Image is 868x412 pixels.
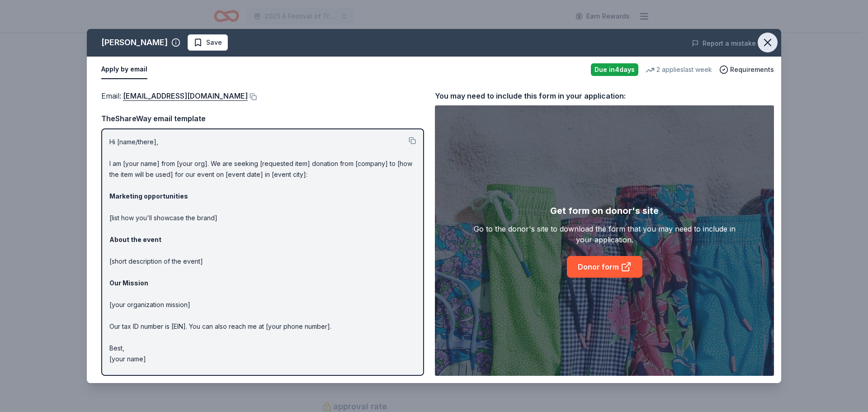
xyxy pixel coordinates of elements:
[188,34,228,51] button: Save
[109,236,161,243] strong: About the event
[435,90,774,102] div: You may need to include this form in your application:
[591,63,638,76] div: Due in 4 days
[109,279,148,287] strong: Our Mission
[206,37,222,48] span: Save
[123,90,248,102] a: [EMAIL_ADDRESS][DOMAIN_NAME]
[109,137,416,365] p: Hi [name/there], I am [your name] from [your org]. We are seeking [requested item] donation from ...
[469,223,740,245] div: Go to the donor's site to download the form that you may need to include in your application.
[646,64,712,75] div: 2 applies last week
[101,35,168,50] div: [PERSON_NAME]
[101,91,248,100] span: Email :
[692,38,756,49] button: Report a mistake
[567,256,642,278] a: Donor form
[719,64,774,75] button: Requirements
[550,204,659,218] div: Get form on donor's site
[101,113,424,124] div: TheShareWay email template
[730,64,774,75] span: Requirements
[109,192,188,200] strong: Marketing opportunities
[101,60,147,79] button: Apply by email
